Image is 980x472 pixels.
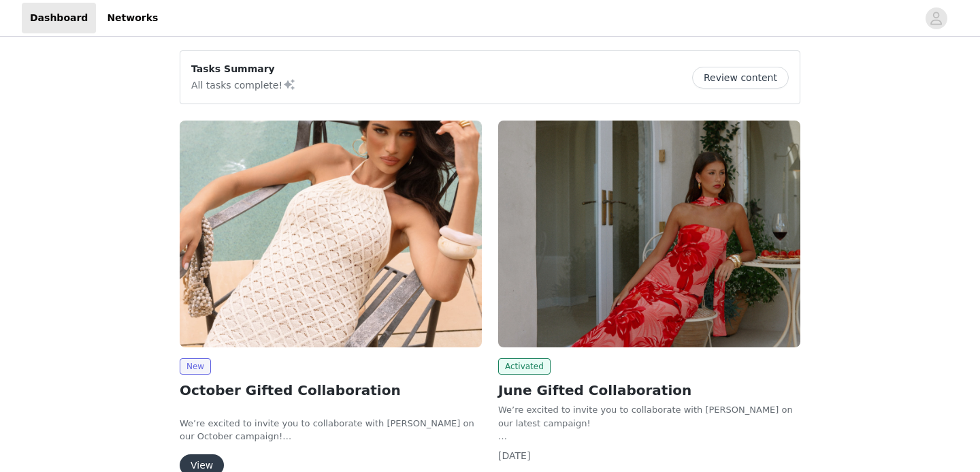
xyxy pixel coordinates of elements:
p: Tasks Summary [191,62,296,76]
a: Networks [99,3,166,33]
div: We’re excited to invite you to collaborate with [PERSON_NAME] on our latest campaign! [498,403,800,430]
a: Dashboard [22,3,96,33]
p: All tasks complete! [191,76,296,93]
h2: June Gifted Collaboration [498,380,800,400]
h2: October Gifted Collaboration [180,380,482,400]
div: avatar [930,7,943,29]
span: Activated [498,358,551,375]
p: We’re excited to invite you to collaborate with [PERSON_NAME] on our October campaign! [180,417,482,443]
img: Peppermayo EU [180,121,482,347]
span: New [180,358,211,375]
button: Review content [692,67,789,89]
a: View [180,460,224,471]
span: [DATE] [498,450,530,461]
img: Peppermayo AUS [498,121,800,347]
